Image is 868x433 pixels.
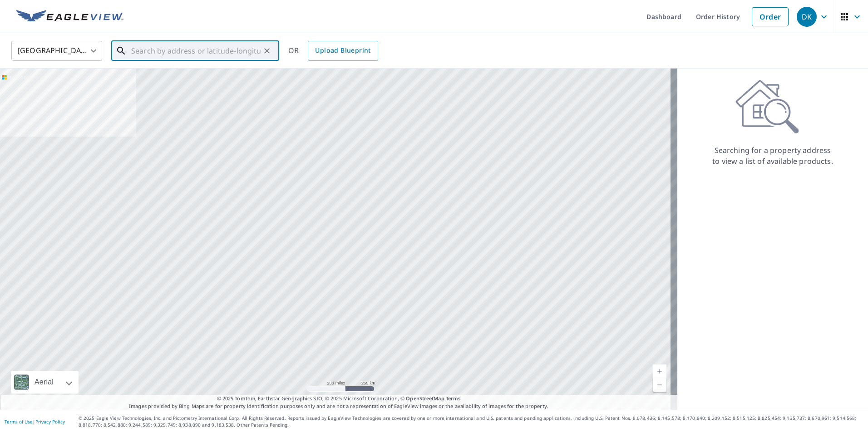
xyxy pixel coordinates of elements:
p: | [5,419,65,424]
a: OpenStreetMap [406,395,444,402]
a: Upload Blueprint [308,41,378,61]
a: Privacy Policy [35,418,65,425]
a: Order [752,7,789,26]
div: DK [797,7,817,27]
div: Aerial [32,371,56,394]
a: Current Level 5, Zoom Out [653,378,666,392]
input: Search by address or latitude-longitude [131,38,261,64]
div: [GEOGRAPHIC_DATA] [11,38,102,64]
span: © 2025 TomTom, Earthstar Geographics SIO, © 2025 Microsoft Corporation, © [217,395,461,403]
a: Terms [446,395,461,402]
img: EV Logo [16,10,123,24]
p: Searching for a property address to view a list of available products. [712,145,833,167]
a: Current Level 5, Zoom In [653,364,666,378]
span: Upload Blueprint [315,45,370,56]
p: © 2025 Eagle View Technologies, Inc. and Pictometry International Corp. All Rights Reserved. Repo... [79,415,863,428]
div: Aerial [11,371,79,394]
button: Clear [261,44,273,57]
div: OR [288,41,378,61]
a: Terms of Use [5,418,33,425]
